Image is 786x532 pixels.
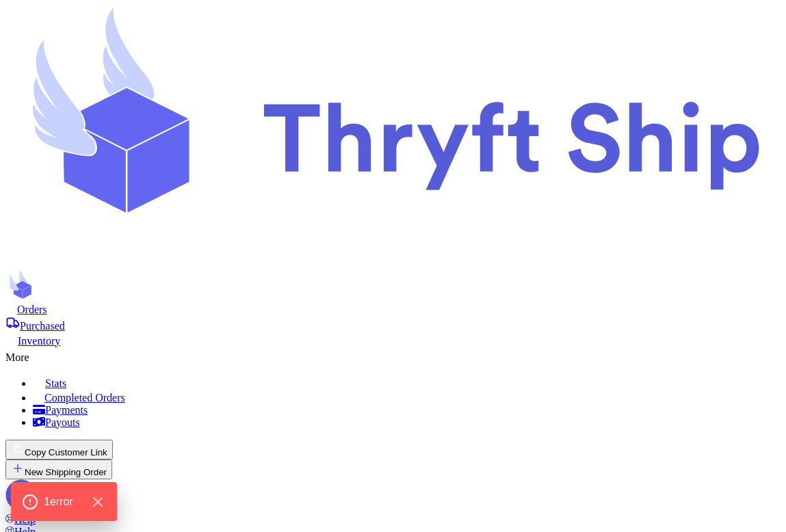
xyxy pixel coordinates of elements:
[5,460,112,479] button: New Shipping Order
[17,304,47,315] span: Orders
[45,377,66,389] span: Stats
[5,316,781,332] a: Purchased
[5,302,781,316] a: Orders
[5,347,781,364] div: More
[44,392,125,403] span: Completed Orders
[45,404,88,416] span: Payments
[33,416,781,429] a: Payouts
[45,416,80,428] span: Payouts
[20,320,65,332] span: Purchased
[5,440,113,460] button: Copy Customer Link
[5,514,36,525] a: Help
[33,404,781,416] a: Payments
[33,375,781,390] a: Stats
[5,332,781,347] a: Inventory
[18,335,60,347] span: Inventory
[33,390,781,404] a: Completed Orders
[14,514,36,525] span: Help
